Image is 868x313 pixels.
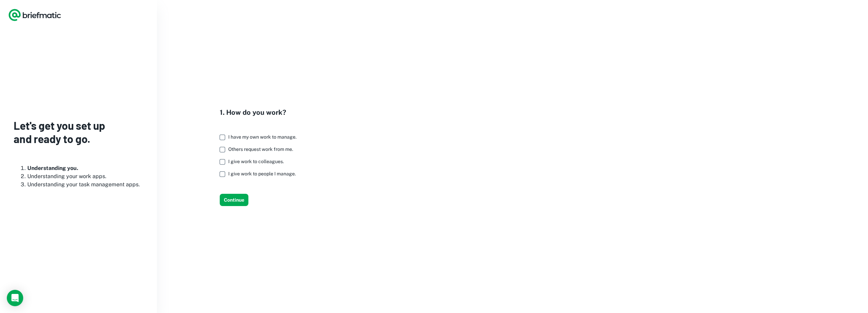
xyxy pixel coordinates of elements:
a: Logo [8,8,61,22]
li: Understanding your task management apps. [27,181,143,189]
span: I give work to people I manage. [228,171,296,176]
h3: Let's get you set up and ready to go. [14,119,143,145]
span: Others request work from me. [228,146,293,152]
span: I give work to colleagues. [228,159,284,164]
li: Understanding your work apps. [27,172,143,181]
div: Load Chat [7,290,23,306]
h4: 1. How do you work? [220,107,302,118]
button: Continue [220,194,248,206]
span: I have my own work to manage. [228,134,296,140]
b: Understanding you. [27,165,78,171]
